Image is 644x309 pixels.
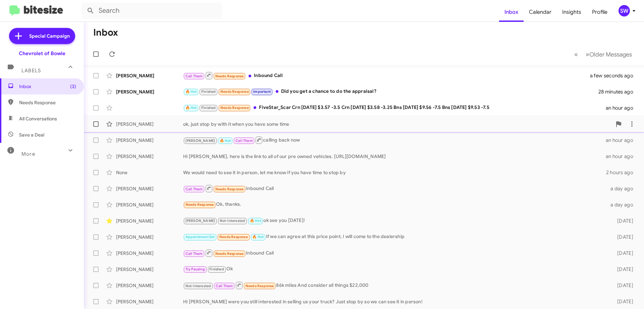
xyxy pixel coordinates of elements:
a: Calendar [524,2,557,22]
div: calling back now [183,136,606,144]
span: 🔥 Hot [252,235,264,239]
div: a day ago [606,201,639,208]
span: Call Them [185,74,203,78]
span: Finished [201,106,216,110]
div: ok, just stop by with it when you have some time [183,121,612,127]
div: [PERSON_NAME] [116,250,183,257]
div: [DATE] [606,250,639,257]
div: [PERSON_NAME] [116,234,183,240]
div: 2 hours ago [606,169,639,176]
span: Needs Response [246,284,274,288]
a: Special Campaign [9,28,75,44]
span: (3) [70,83,76,90]
span: Not-Interested [185,284,211,288]
div: [DATE] [606,266,639,273]
a: Insights [557,2,587,22]
div: Hi [PERSON_NAME], here is the link to all of our pre owned vehicles. [URL][DOMAIN_NAME] [183,153,606,160]
span: Call Them [235,139,253,143]
div: FiveStar_Scar Crn [DATE] $3.57 -3.5 Crn [DATE] $3.58 -3.25 Bns [DATE] $9.56 -7.5 Bns [DATE] $9.53... [183,104,606,112]
span: Needs Response [220,89,249,94]
div: [DATE] [606,234,639,240]
span: More [21,151,35,157]
div: [DATE] [606,282,639,289]
span: 🔥 Hot [220,139,231,143]
span: Important [253,89,271,94]
div: Chevrolet of Bowie [19,50,65,57]
div: [PERSON_NAME] [116,185,183,192]
div: None [116,169,183,176]
span: Labels [21,68,41,74]
input: Search [81,3,222,19]
span: [PERSON_NAME] [185,219,215,223]
span: Needs Response [215,187,244,191]
div: [PERSON_NAME] [116,282,183,289]
div: We would need to see it in person, let me know if you have time to stop by [183,169,606,176]
span: Needs Response [219,235,248,239]
div: an hour ago [606,137,639,144]
span: Needs Response [215,74,244,78]
a: Inbox [499,2,524,22]
nav: Page navigation example [571,47,636,61]
div: an hour ago [606,153,639,160]
span: Inbox [19,83,76,90]
button: Previous [570,47,582,61]
div: Ok, thanks. [183,201,606,208]
div: Did you get a chance to do the appraisal? [183,88,598,95]
span: 🔥 Hot [250,219,261,223]
span: Save a Deal [19,131,44,138]
div: Hi [PERSON_NAME] were you still interested in selling us your truck? Just stop by so we can see i... [183,298,606,305]
span: Needs Response [19,99,76,106]
span: Call Them [185,252,203,256]
div: [DATE] [606,298,639,305]
div: [PERSON_NAME] [116,201,183,208]
span: All Conversations [19,115,57,122]
div: [PERSON_NAME] [116,266,183,273]
div: 86k miles And consider all things $22,000 [183,281,606,289]
a: Profile [587,2,613,22]
div: [DATE] [606,218,639,224]
span: Needs Response [185,202,214,207]
span: » [586,50,589,59]
div: Inbound Call [183,71,598,80]
div: ok see you [DATE]! [183,217,606,225]
span: Finished [201,89,216,94]
div: [PERSON_NAME] [116,88,183,95]
span: Try Pausing [185,267,205,271]
span: Call Them [185,187,203,191]
div: a day ago [606,185,639,192]
span: Not-Interested [220,219,246,223]
div: [PERSON_NAME] [116,218,183,224]
span: Needs Response [220,106,249,110]
span: Needs Response [215,252,244,256]
div: SW [619,5,630,16]
span: Call Them [216,284,233,288]
div: [PERSON_NAME] [116,72,183,79]
div: [PERSON_NAME] [116,298,183,305]
div: a few seconds ago [598,72,639,79]
span: 🔥 Hot [185,106,197,110]
div: an hour ago [606,105,639,111]
span: Older Messages [589,51,632,58]
span: Finished [209,267,224,271]
div: Inbound Call [183,184,606,193]
div: Ok [183,265,606,273]
span: [PERSON_NAME] [185,139,215,143]
div: If we can agree at this price point, I will come to the dealership [183,233,606,241]
div: Inbound Call [183,249,606,257]
span: Appointment Set [185,235,215,239]
span: Special Campaign [29,33,70,39]
span: « [574,50,578,59]
button: Next [582,47,636,61]
span: 🔥 Hot [185,89,197,94]
button: SW [613,5,637,16]
div: [PERSON_NAME] [116,137,183,144]
div: [PERSON_NAME] [116,121,183,127]
h1: Inbox [93,27,118,38]
div: [PERSON_NAME] [116,153,183,160]
div: 28 minutes ago [598,88,639,95]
